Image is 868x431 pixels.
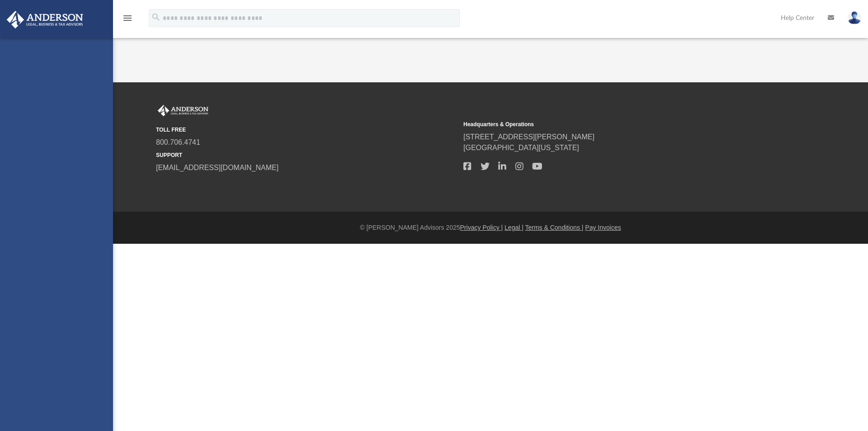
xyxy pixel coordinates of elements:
img: User Pic [848,11,861,24]
i: menu [122,13,133,24]
small: TOLL FREE [156,126,457,134]
div: © [PERSON_NAME] Advisors 2025 [113,223,868,232]
a: [EMAIL_ADDRESS][DOMAIN_NAME] [156,164,278,171]
img: Anderson Advisors Platinum Portal [4,11,86,28]
a: [GEOGRAPHIC_DATA][US_STATE] [463,144,579,152]
img: Anderson Advisors Platinum Portal [156,105,210,117]
a: menu [122,17,133,24]
a: Pay Invoices [585,224,621,231]
a: [STREET_ADDRESS][PERSON_NAME] [463,133,594,141]
small: SUPPORT [156,151,457,159]
a: Terms & Conditions | [525,224,584,231]
i: search [151,12,161,22]
a: Legal | [505,224,524,231]
small: Headquarters & Operations [463,120,764,128]
a: Privacy Policy | [460,224,503,231]
a: 800.706.4741 [156,138,200,146]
